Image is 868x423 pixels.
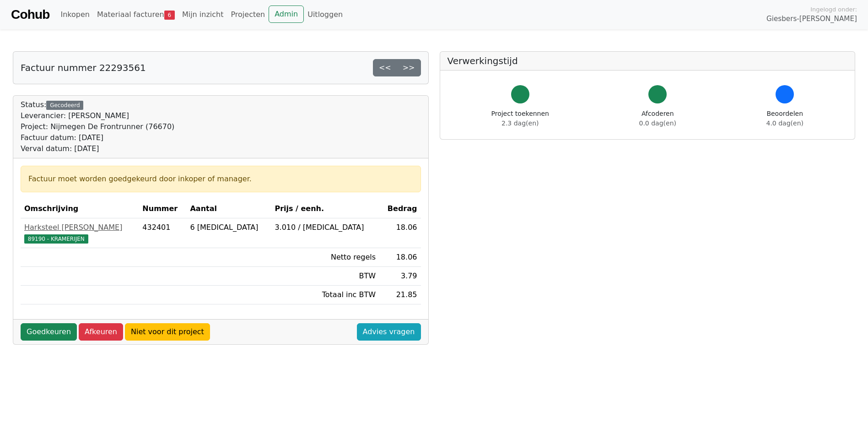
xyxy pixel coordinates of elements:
div: 3.010 / [MEDICAL_DATA] [275,222,376,233]
div: Status: [21,99,174,154]
div: Leverancier: [PERSON_NAME] [21,110,174,121]
div: Verval datum: [DATE] [21,143,174,154]
a: Admin [269,5,304,23]
th: Prijs / eenh. [271,200,379,218]
td: 432401 [139,218,186,248]
a: Cohub [11,4,49,26]
div: Afcoderen [639,109,676,128]
a: >> [397,59,421,76]
th: Omschrijving [21,200,139,218]
div: 6 [MEDICAL_DATA] [190,222,267,233]
span: 6 [164,11,175,20]
a: Materiaal facturen6 [93,5,178,24]
div: Factuur datum: [DATE] [21,132,174,143]
span: 4.0 dag(en) [766,119,803,127]
div: Factuur moet worden goedgekeurd door inkoper of manager. [28,174,413,184]
td: BTW [271,267,379,286]
a: Uitloggen [304,5,346,24]
span: 89190 - KRAMERIJEN [24,234,88,244]
h5: Verwerkingstijd [447,55,848,66]
th: Aantal [186,200,271,218]
td: Totaal inc BTW [271,286,379,304]
a: Niet voor dit project [125,323,210,341]
td: Netto regels [271,248,379,267]
th: Nummer [139,200,186,218]
a: Afkeuren [79,323,123,341]
a: Inkopen [57,5,93,24]
div: Gecodeerd [46,101,83,110]
a: Goedkeuren [21,323,77,341]
div: Project: Nijmegen De Frontrunner (76670) [21,121,174,132]
a: Mijn inzicht [178,5,227,24]
th: Bedrag [379,200,421,218]
td: 18.06 [379,248,421,267]
a: Harksteel [PERSON_NAME]89190 - KRAMERIJEN [24,222,135,244]
span: 0.0 dag(en) [639,119,676,127]
div: Harksteel [PERSON_NAME] [24,222,135,233]
div: Beoordelen [766,109,803,128]
span: Giesbers-[PERSON_NAME] [766,14,857,24]
span: 2.3 dag(en) [501,119,539,127]
td: 3.79 [379,267,421,286]
a: Advies vragen [357,323,421,341]
span: Ingelogd onder: [810,5,857,14]
td: 18.06 [379,218,421,248]
a: << [373,59,397,76]
h5: Factuur nummer 22293561 [21,62,146,73]
div: Project toekennen [491,109,549,128]
td: 21.85 [379,286,421,304]
a: Projecten [227,5,269,24]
